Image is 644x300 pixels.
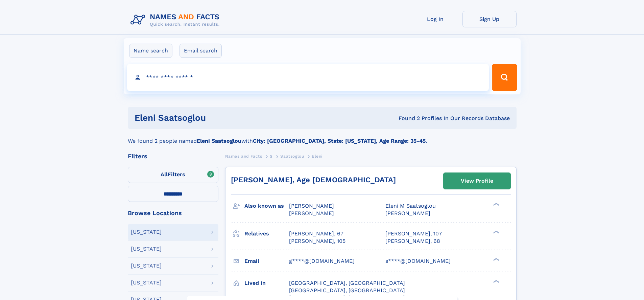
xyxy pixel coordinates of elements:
div: View Profile [461,173,493,189]
a: View Profile [444,173,510,189]
a: Names and Facts [225,152,262,160]
div: [US_STATE] [131,280,162,285]
b: Eleni Saatsoglou [197,138,241,144]
h3: Email [244,255,289,267]
a: Saatsoglou [280,152,304,160]
label: Email search [180,44,222,58]
span: [PERSON_NAME] [289,203,334,209]
h3: Also known as [244,200,289,212]
span: [PERSON_NAME] [289,210,334,216]
div: ❯ [492,279,500,283]
a: [PERSON_NAME], 105 [289,237,345,245]
img: Logo Names and Facts [128,11,225,29]
label: Name search [129,44,172,58]
div: ❯ [492,202,500,207]
div: We found 2 people named with . [128,129,517,145]
span: [GEOGRAPHIC_DATA], [GEOGRAPHIC_DATA] [289,280,405,286]
a: [PERSON_NAME], 67 [289,230,343,237]
button: Search Button [492,64,517,91]
div: [US_STATE] [131,229,162,235]
span: [GEOGRAPHIC_DATA], [GEOGRAPHIC_DATA] [289,287,405,294]
span: S [270,154,273,159]
div: ❯ [492,230,500,234]
a: [PERSON_NAME], Age [DEMOGRAPHIC_DATA] [231,176,396,184]
div: ❯ [492,257,500,261]
a: [PERSON_NAME], 68 [385,237,440,245]
a: [PERSON_NAME], 107 [385,230,442,237]
span: All [161,171,168,178]
span: Saatsoglou [280,154,304,159]
a: S [270,152,273,160]
span: [PERSON_NAME] [385,210,430,216]
span: Eleni M Saatsoglou [385,203,436,209]
div: Browse Locations [128,210,218,216]
div: [US_STATE] [131,263,162,269]
div: Found 2 Profiles In Our Records Database [302,115,510,122]
div: [US_STATE] [131,246,162,252]
label: Filters [128,167,218,183]
span: Eleni [312,154,323,159]
input: search input [127,64,489,91]
b: City: [GEOGRAPHIC_DATA], State: [US_STATE], Age Range: 35-45 [253,138,426,144]
a: Log In [408,11,462,27]
a: Sign Up [462,11,517,27]
h1: Eleni Saatsoglou [135,114,302,122]
h3: Lived in [244,277,289,289]
div: Filters [128,153,218,159]
h3: Relatives [244,228,289,239]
